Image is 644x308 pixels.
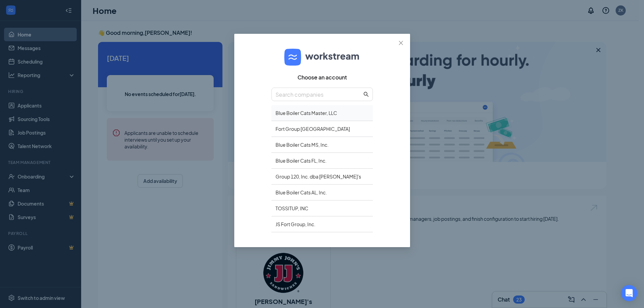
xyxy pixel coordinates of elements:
[271,185,373,200] div: Blue Boiler Cats AL, Inc.
[271,105,373,121] div: Blue Boiler Cats Master, LLC
[621,285,637,301] div: Open Intercom Messenger
[271,216,373,232] div: JS Fort Group, Inc.
[392,34,410,52] button: Close
[271,169,373,185] div: Group 120, Inc. dba [PERSON_NAME]'s
[398,40,404,46] span: close
[271,153,373,169] div: Blue Boiler Cats FL, Inc.
[271,121,373,137] div: Fort Group [GEOGRAPHIC_DATA]
[284,49,360,66] img: logo
[363,92,369,97] span: search
[271,137,373,153] div: Blue Boiler Cats MS, Inc.
[276,90,362,99] input: Search companies
[271,200,373,216] div: TOSSITUP, INC
[297,74,347,81] span: Choose an account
